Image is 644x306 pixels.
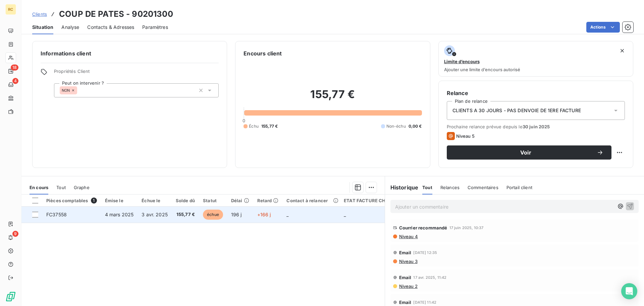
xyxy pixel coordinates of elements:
[176,198,195,203] div: Solde dû
[438,41,633,77] button: Limite d’encoursAjouter une limite d’encours autorisé
[244,88,422,108] h2: 155,77 €
[506,185,532,190] span: Portail client
[12,78,18,84] span: 4
[142,24,168,31] span: Paramètres
[142,212,168,217] span: 3 avr. 2025
[447,145,611,160] button: Voir
[11,64,18,71] span: 18
[447,124,625,129] span: Prochaine relance prévue depuis le
[409,123,422,129] span: 0,00 €
[399,250,412,255] span: Email
[142,198,168,203] div: Échue le
[449,226,484,230] span: 17 juin 2025, 10:37
[61,24,79,31] span: Analyse
[413,275,446,279] span: 17 avr. 2025, 11:42
[447,89,625,97] h6: Relance
[231,198,249,203] div: Délai
[422,185,432,190] span: Tout
[399,300,412,305] span: Email
[56,185,66,190] span: Tout
[452,107,581,114] span: CLIENTS A 30 JOURS - PAS DENVOIE DE 1ERE FACTURE
[41,49,219,57] h6: Informations client
[468,185,498,190] span: Commentaires
[54,69,219,78] span: Propriétés Client
[444,59,480,64] span: Limite d’encours
[77,87,83,93] input: Ajouter une valeur
[398,234,418,239] span: Niveau 4
[399,225,447,230] span: Courrier recommandé
[385,183,419,191] h6: Historique
[398,283,418,289] span: Niveau 2
[398,259,418,264] span: Niveau 3
[87,24,134,31] span: Contacts & Adresses
[46,198,97,204] div: Pièces comptables
[5,291,16,302] img: Logo LeanPay
[243,118,245,123] span: 0
[176,211,195,218] span: 155,77 €
[62,88,70,92] span: NON
[261,123,278,129] span: 155,77 €
[203,198,223,203] div: Statut
[621,283,637,299] div: Open Intercom Messenger
[413,251,437,255] span: [DATE] 12:35
[344,198,415,203] div: ETAT FACTURE CHEZ LE CLIENT
[586,22,620,33] button: Actions
[32,11,47,17] a: Clients
[286,198,336,203] div: Contact à relancer
[105,212,134,217] span: 4 mars 2025
[286,212,288,217] span: _
[203,210,223,220] span: échue
[231,212,242,217] span: 196 j
[456,133,475,139] span: Niveau 5
[257,212,271,217] span: +166 j
[344,212,346,217] span: _
[399,275,412,280] span: Email
[386,123,406,129] span: Non-échu
[59,8,173,20] h3: COUP DE PATES - 90201300
[91,198,97,204] span: 1
[5,4,16,15] div: RC
[413,300,436,304] span: [DATE] 11:42
[523,124,550,129] span: 30 juin 2025
[444,67,520,72] span: Ajouter une limite d’encours autorisé
[257,198,279,203] div: Retard
[244,49,282,57] h6: Encours client
[74,185,90,190] span: Graphe
[32,24,53,31] span: Situation
[30,185,48,190] span: En cours
[440,185,460,190] span: Relances
[105,198,134,203] div: Émise le
[249,123,259,129] span: Échu
[455,150,597,155] span: Voir
[12,231,18,237] span: 9
[46,212,67,217] span: FC37558
[32,11,47,17] span: Clients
